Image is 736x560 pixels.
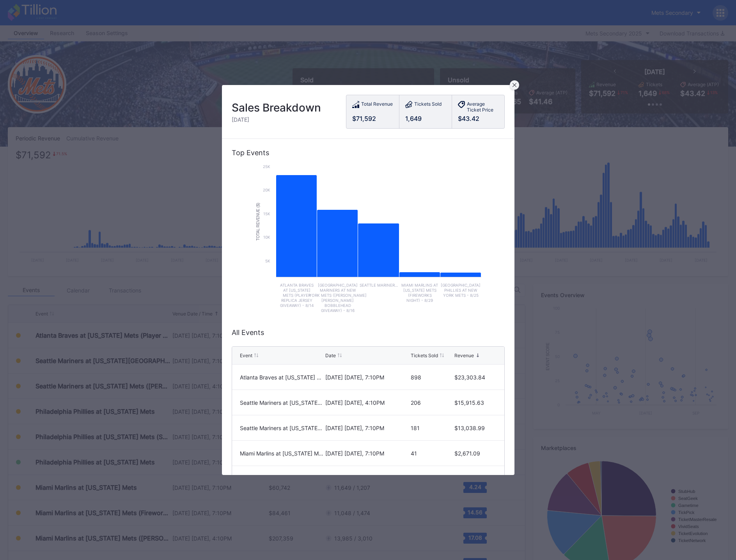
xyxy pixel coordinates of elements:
div: Revenue [454,353,474,358]
text: 10k [263,235,270,239]
text: Total Revenue ($) [256,203,260,241]
text: [GEOGRAPHIC_DATA] Phillies at New York Mets - 8/25 [441,283,481,298]
svg: Chart title [251,163,485,319]
text: Seattle Mariner… [360,283,398,287]
div: $71,592 [352,115,393,122]
text: Miami Marlins at [US_STATE] Mets (Fireworks Night) - 8/29 [401,283,438,303]
div: [DATE] [DATE], 7:10PM [325,450,409,457]
div: [DATE] [DATE], 4:10PM [325,399,409,406]
text: [GEOGRAPHIC_DATA] Mariners at New York Mets ([PERSON_NAME] [PERSON_NAME] Bobblehead Giveaway) - 8/16 [309,283,366,313]
div: All Events [232,328,505,337]
div: $43.42 [458,115,498,122]
div: Total Revenue [361,101,393,109]
div: $23,303.84 [454,374,496,381]
div: Tickets Sold [411,353,438,358]
div: Miami Marlins at [US_STATE] Mets (Fireworks Night) [240,450,323,457]
div: 41 [411,450,452,457]
div: Event [240,353,252,358]
text: 5k [265,259,270,263]
div: $2,671.09 [454,450,496,457]
div: Seattle Mariners at [US_STATE][GEOGRAPHIC_DATA] ([PERSON_NAME][GEOGRAPHIC_DATA] Replica Giveaway/... [240,425,323,431]
text: 25k [263,164,270,169]
div: 181 [411,425,452,431]
div: [DATE] [DATE], 7:10PM [325,425,409,431]
div: [DATE] [232,116,321,123]
div: 206 [411,399,452,406]
div: Sales Breakdown [232,101,321,114]
div: $15,915.63 [454,399,496,406]
div: 1,649 [405,115,446,122]
div: Date [325,353,336,358]
div: Tickets Sold [414,101,442,109]
div: Atlanta Braves at [US_STATE] Mets (Player Replica Jersey Giveaway) [240,374,323,381]
div: 898 [411,374,452,381]
text: 20k [263,188,270,192]
div: Average Ticket Price [467,101,498,113]
div: [DATE] [DATE], 7:10PM [325,374,409,381]
div: Top Events [232,149,505,157]
div: $13,038.99 [454,425,496,431]
text: 15k [263,211,270,216]
div: Seattle Mariners at [US_STATE] Mets ([PERSON_NAME] Bobblehead Giveaway) [240,399,323,406]
text: Atlanta Braves at [US_STATE] Mets (Player Replica Jersey Giveaway) - 8/14 [280,283,313,308]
